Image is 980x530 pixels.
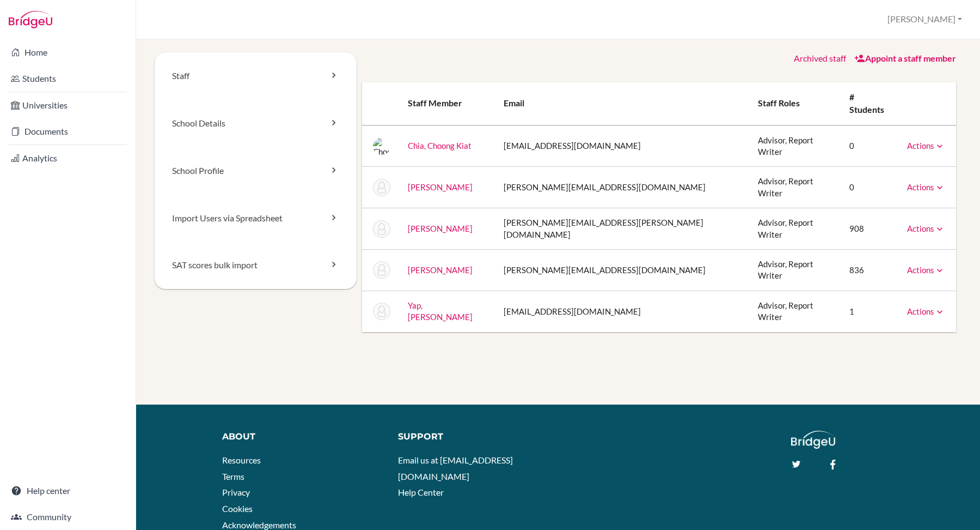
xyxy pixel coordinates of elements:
[155,147,357,195] a: School Profile
[398,487,444,497] a: Help Center
[495,167,749,208] td: [PERSON_NAME][EMAIL_ADDRESS][DOMAIN_NAME]
[495,291,749,332] td: [EMAIL_ADDRESS][DOMAIN_NAME]
[222,520,296,530] a: Acknowledgements
[907,224,945,233] a: Actions
[749,167,840,208] td: Advisor, Report Writer
[408,265,473,275] a: [PERSON_NAME]
[373,303,390,320] img: Lin Lin Yap
[155,242,357,289] a: SAT scores bulk import
[495,82,749,125] th: Email
[2,506,133,528] a: Community
[2,94,133,116] a: Universities
[373,220,390,238] img: Rita Kaur
[791,431,835,449] img: logo_white@2x-f4f0deed5e89b7ecb1c2cc34c3e3d731f90f0f143d5ea2071677605dd97b5244.png
[841,167,898,208] td: 0
[854,53,956,63] a: Appoint a staff member
[907,182,945,192] a: Actions
[222,471,244,481] a: Terms
[841,291,898,332] td: 1
[408,141,471,150] a: Chia, Choong Kiat
[155,52,357,100] a: Staff
[155,100,357,147] a: School Details
[2,68,133,89] a: Students
[794,53,846,63] a: Archived staff
[2,480,133,502] a: Help center
[907,265,945,275] a: Actions
[373,137,390,155] img: Choong Kiat Chia
[749,250,840,291] td: Advisor, Report Writer
[841,208,898,250] td: 908
[495,250,749,291] td: [PERSON_NAME][EMAIL_ADDRESS][DOMAIN_NAME]
[749,208,840,250] td: Advisor, Report Writer
[2,121,133,142] a: Documents
[495,125,749,167] td: [EMAIL_ADDRESS][DOMAIN_NAME]
[907,141,945,150] a: Actions
[841,125,898,167] td: 0
[9,11,52,28] img: Bridge-U
[222,487,250,497] a: Privacy
[2,41,133,63] a: Home
[373,179,390,196] img: Nicholas Chia
[749,125,840,167] td: Advisor, Report Writer
[222,455,261,465] a: Resources
[408,182,473,192] a: [PERSON_NAME]
[841,250,898,291] td: 836
[749,82,840,125] th: Staff roles
[398,455,513,481] a: Email us at [EMAIL_ADDRESS][DOMAIN_NAME]
[2,147,133,169] a: Analytics
[408,224,473,233] a: [PERSON_NAME]
[883,9,967,29] button: [PERSON_NAME]
[495,208,749,250] td: [PERSON_NAME][EMAIL_ADDRESS][PERSON_NAME][DOMAIN_NAME]
[155,195,357,242] a: Import Users via Spreadsheet
[841,82,898,125] th: # students
[907,306,945,316] a: Actions
[222,503,253,514] a: Cookies
[373,261,390,279] img: Junita Devi Sockalingam
[222,431,382,443] div: About
[398,431,549,443] div: Support
[399,82,495,125] th: Staff member
[749,291,840,332] td: Advisor, Report Writer
[408,300,473,322] a: Yap, [PERSON_NAME]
